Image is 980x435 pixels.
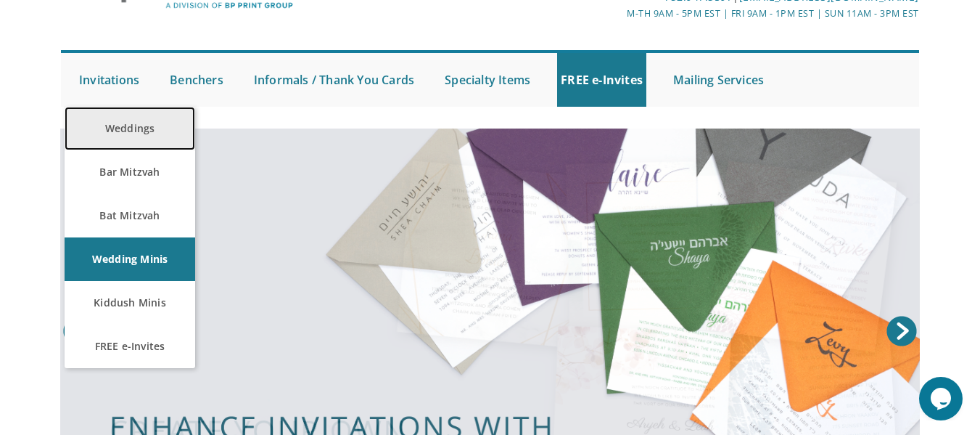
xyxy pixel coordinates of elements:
[65,194,195,237] a: Bat Mitzvah
[65,237,195,281] a: Wedding Minis
[65,150,195,194] a: Bar Mitzvah
[919,377,965,420] iframe: chat widget
[65,107,195,150] a: Weddings
[65,325,195,368] a: FREE e-Invites
[65,281,195,325] a: Kiddush Minis
[347,6,919,21] div: M-Th 9am - 5pm EST | Fri 9am - 1pm EST | Sun 11am - 3pm EST
[441,53,534,107] a: Specialty Items
[884,313,920,349] a: Next
[670,53,767,107] a: Mailing Services
[557,53,646,107] a: FREE e-Invites
[250,53,418,107] a: Informals / Thank You Cards
[166,53,227,107] a: Benchers
[60,313,96,349] a: Prev
[75,53,143,107] a: Invitations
